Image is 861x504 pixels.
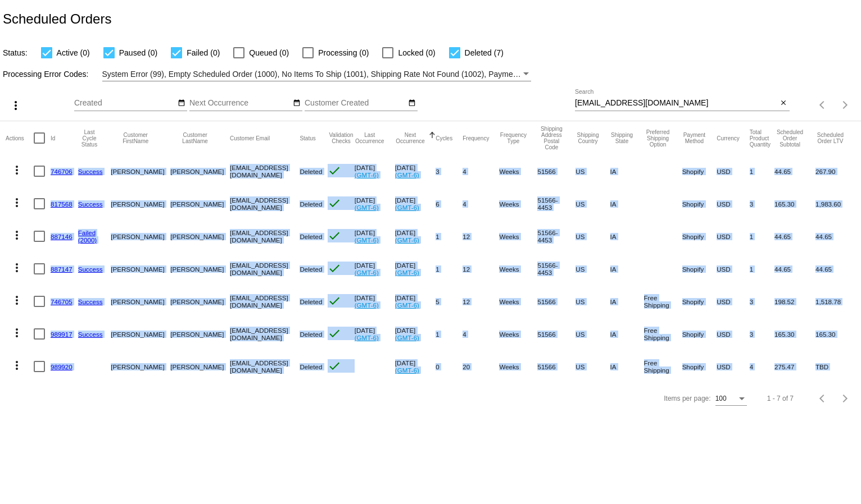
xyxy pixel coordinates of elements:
mat-cell: Shopify [682,318,717,350]
mat-cell: [PERSON_NAME] [170,220,230,253]
mat-cell: US [575,318,610,350]
mat-header-cell: Actions [6,121,34,155]
span: Locked (0) [398,46,435,59]
mat-cell: USD [717,253,750,285]
mat-select: Filter by Processing Error Codes [102,67,532,81]
mat-cell: 1 [750,155,774,187]
mat-cell: [PERSON_NAME] [170,187,230,220]
button: Change sorting for LastProcessingCycleId [78,129,101,148]
mat-cell: 0 [436,350,463,383]
mat-cell: 51566-4453 [537,187,575,220]
mat-cell: USD [717,318,750,350]
mat-cell: [PERSON_NAME] [111,220,170,253]
a: (GMT-6) [355,204,379,211]
mat-icon: more_vert [9,99,22,112]
mat-cell: 44.65 [774,155,815,187]
a: (GMT-6) [355,171,379,178]
mat-cell: 44.65 [815,253,855,285]
mat-cell: [EMAIL_ADDRESS][DOMAIN_NAME] [230,253,300,285]
mat-header-cell: Validation Checks [328,121,354,155]
mat-cell: Shopify [682,220,717,253]
mat-cell: US [575,285,610,318]
mat-cell: IA [610,318,644,350]
mat-cell: US [575,350,610,383]
a: Success [78,168,103,175]
mat-cell: TBD [815,350,855,383]
mat-cell: [EMAIL_ADDRESS][DOMAIN_NAME] [230,350,300,383]
mat-cell: [DATE] [395,350,436,383]
button: Change sorting for NextOccurrenceUtc [395,132,425,144]
mat-cell: 44.65 [815,220,855,253]
mat-cell: IA [610,285,644,318]
a: (GMT-6) [355,236,379,244]
a: (GMT-6) [355,269,379,276]
mat-icon: check [328,327,341,340]
mat-cell: Weeks [499,155,537,187]
mat-cell: [PERSON_NAME] [170,155,230,187]
mat-cell: 12 [463,285,499,318]
mat-cell: USD [717,187,750,220]
mat-cell: Shopify [682,187,717,220]
button: Change sorting for Cycles [436,135,452,141]
a: (GMT-6) [395,236,419,244]
span: Deleted [300,233,322,240]
mat-cell: [PERSON_NAME] [111,253,170,285]
mat-cell: 275.47 [774,350,815,383]
mat-cell: 198.52 [774,285,815,318]
a: 989920 [51,363,72,370]
mat-cell: Free Shipping [644,285,682,318]
mat-cell: [PERSON_NAME] [111,285,170,318]
a: (GMT-6) [395,204,419,211]
mat-cell: 4 [463,187,499,220]
div: Items per page: [664,395,710,402]
mat-cell: [DATE] [395,253,436,285]
h2: Scheduled Orders [3,11,111,27]
button: Change sorting for ShippingState [610,132,634,144]
a: (GMT-6) [395,366,419,374]
button: Change sorting for Id [51,135,55,141]
mat-cell: 51566 [537,350,575,383]
mat-cell: [EMAIL_ADDRESS][DOMAIN_NAME] [230,155,300,187]
mat-cell: 51566 [537,285,575,318]
a: (GMT-6) [395,269,419,276]
mat-cell: 20 [463,350,499,383]
mat-icon: more_vert [10,359,24,372]
button: Previous page [812,387,834,410]
button: Change sorting for LastOccurrenceUtc [355,132,385,144]
span: Deleted [300,200,322,208]
mat-icon: check [328,262,341,275]
mat-cell: 3 [436,155,463,187]
button: Change sorting for CustomerFirstName [111,132,160,144]
mat-icon: more_vert [10,228,24,242]
span: Deleted [300,363,322,370]
mat-icon: more_vert [10,294,24,307]
mat-cell: 44.65 [774,253,815,285]
mat-cell: Free Shipping [644,350,682,383]
span: Deleted (7) [465,46,504,59]
input: Search [575,99,778,108]
mat-header-cell: Total Product Quantity [750,121,774,155]
mat-cell: [EMAIL_ADDRESS][DOMAIN_NAME] [230,318,300,350]
mat-cell: Weeks [499,220,537,253]
mat-select: Items per page: [715,395,747,403]
span: 100 [715,395,727,402]
mat-cell: [EMAIL_ADDRESS][DOMAIN_NAME] [230,220,300,253]
mat-cell: [PERSON_NAME] [111,318,170,350]
span: Deleted [300,331,322,338]
mat-cell: 165.30 [774,187,815,220]
span: Active (0) [57,46,90,59]
input: Next Occurrence [189,99,291,108]
mat-cell: [DATE] [395,285,436,318]
button: Change sorting for CustomerLastName [170,132,220,144]
a: 746706 [51,168,72,175]
span: Processing Error Codes: [3,70,89,79]
mat-cell: Shopify [682,155,717,187]
a: (GMT-6) [355,334,379,341]
mat-cell: Weeks [499,350,537,383]
mat-cell: [DATE] [395,187,436,220]
mat-cell: [DATE] [355,285,395,318]
a: 746705 [51,298,72,305]
mat-cell: 51566-4453 [537,253,575,285]
mat-cell: IA [610,220,644,253]
mat-icon: more_vert [10,326,24,340]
